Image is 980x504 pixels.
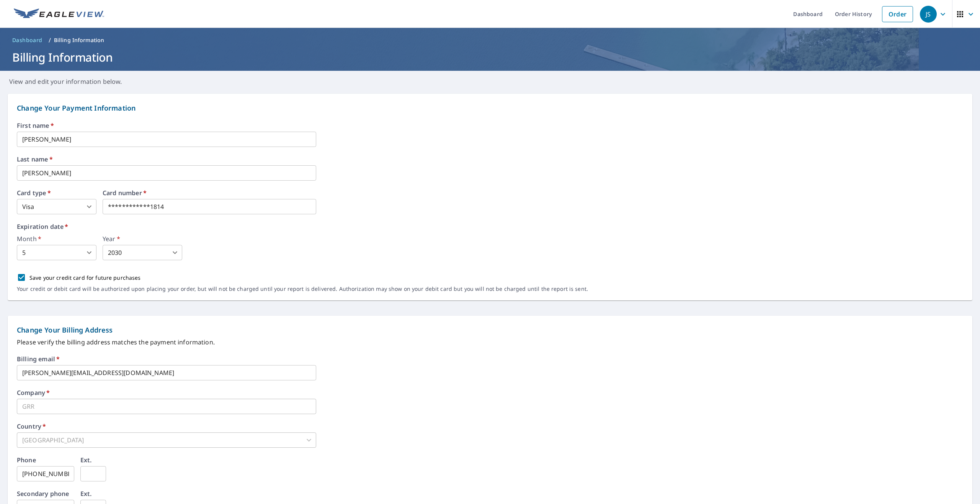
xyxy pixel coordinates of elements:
[17,432,316,448] div: [GEOGRAPHIC_DATA]
[17,122,963,129] label: First name
[17,338,963,347] p: Please verify the billing address matches the payment information.
[9,49,971,65] h1: Billing Information
[103,236,182,242] label: Year
[80,491,92,497] label: Ext.
[9,34,46,46] a: Dashboard
[49,36,51,45] li: /
[17,285,588,292] p: Your credit or debit card will be authorized upon placing your order, but will not be charged unt...
[103,245,182,260] div: 2030
[17,236,96,242] label: Month
[103,190,316,196] label: Card number
[920,6,937,23] div: JS
[14,8,104,20] img: EV Logo
[29,274,141,282] p: Save your credit card for future purchases
[17,325,963,335] p: Change Your Billing Address
[17,190,96,196] label: Card type
[17,356,60,362] label: Billing email
[17,199,96,214] div: Visa
[9,34,971,46] nav: breadcrumb
[17,156,963,162] label: Last name
[17,423,46,429] label: Country
[17,390,50,396] label: Company
[17,223,963,230] label: Expiration date
[12,36,42,44] span: Dashboard
[80,457,92,463] label: Ext.
[17,103,963,113] p: Change Your Payment Information
[17,491,69,497] label: Secondary phone
[17,457,36,463] label: Phone
[882,6,913,22] a: Order
[54,36,105,44] p: Billing Information
[17,245,96,260] div: 5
